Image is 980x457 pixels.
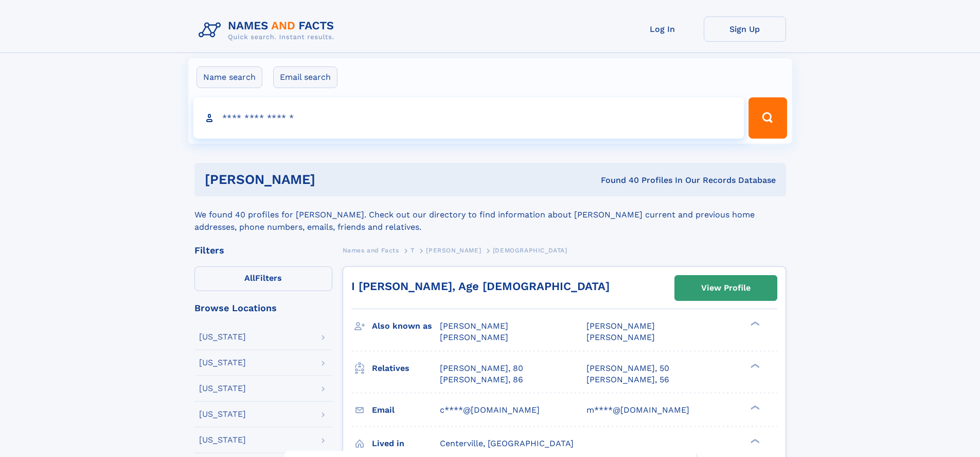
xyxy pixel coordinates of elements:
[199,359,246,367] div: [US_STATE]
[586,332,655,342] span: [PERSON_NAME]
[193,97,744,139] input: search input
[343,244,399,257] a: Names and Facts
[194,266,332,291] label: Filters
[621,16,704,42] a: Log In
[372,360,440,377] h3: Relatives
[205,173,458,186] h1: [PERSON_NAME]
[194,303,332,313] div: Browse Locations
[701,276,751,300] div: View Profile
[440,321,508,331] span: [PERSON_NAME]
[493,247,567,254] span: [DEMOGRAPHIC_DATA]
[440,374,523,385] a: [PERSON_NAME], 86
[197,66,262,88] label: Name search
[440,438,574,448] span: Centerville, [GEOGRAPHIC_DATA]
[748,404,760,411] div: ❯
[426,247,481,254] span: [PERSON_NAME]
[586,374,669,385] a: [PERSON_NAME], 56
[749,97,787,139] button: Search Button
[458,175,776,186] div: Found 40 Profiles In Our Records Database
[199,384,246,393] div: [US_STATE]
[199,410,246,418] div: [US_STATE]
[440,332,508,342] span: [PERSON_NAME]
[586,363,669,374] a: [PERSON_NAME], 50
[426,244,481,257] a: [PERSON_NAME]
[199,436,246,444] div: [US_STATE]
[440,363,523,374] a: [PERSON_NAME], 80
[704,16,786,42] a: Sign Up
[675,276,777,300] a: View Profile
[411,247,415,254] span: T
[194,246,332,255] div: Filters
[372,317,440,335] h3: Also known as
[748,362,760,369] div: ❯
[273,66,337,88] label: Email search
[351,280,610,293] a: I [PERSON_NAME], Age [DEMOGRAPHIC_DATA]
[411,244,415,257] a: T
[748,320,760,327] div: ❯
[586,321,655,331] span: [PERSON_NAME]
[372,401,440,419] h3: Email
[372,435,440,452] h3: Lived in
[748,437,760,444] div: ❯
[199,333,246,341] div: [US_STATE]
[194,16,343,44] img: Logo Names and Facts
[194,196,786,233] div: We found 40 profiles for [PERSON_NAME]. Check out our directory to find information about [PERSON...
[244,273,255,283] span: All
